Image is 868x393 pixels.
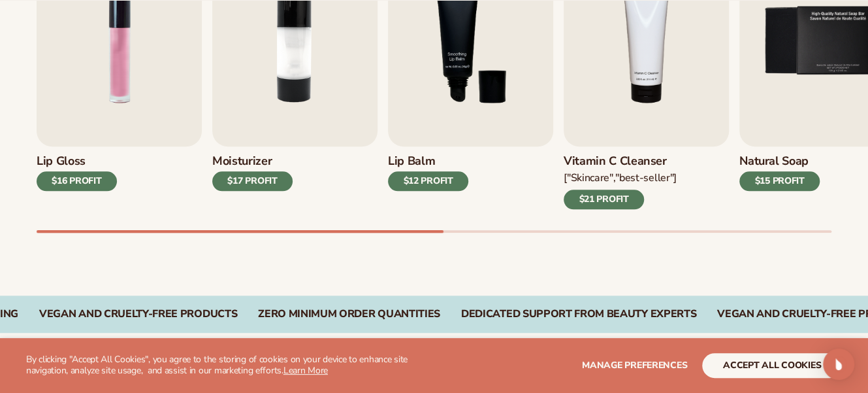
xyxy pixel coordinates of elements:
[37,154,117,169] h3: Lip Gloss
[37,171,117,191] div: $16 PROFIT
[26,354,423,377] p: By clicking "Accept All Cookies", you agree to the storing of cookies on your device to enhance s...
[823,349,854,380] div: Open Intercom Messenger
[739,171,820,191] div: $15 PROFIT
[582,353,687,378] button: Manage preferences
[39,308,237,320] div: VEGAN AND CRUELTY-FREE PRODUCTS
[564,154,677,169] h3: Vitamin C Cleanser
[388,154,468,169] h3: Lip Balm
[283,364,328,377] a: Learn More
[461,308,696,320] div: DEDICATED SUPPORT FROM BEAUTY EXPERTS
[258,308,440,320] div: ZERO MINIMUM ORDER QUANTITIES
[388,171,468,191] div: $12 PROFIT
[564,171,677,185] div: ["Skincare","Best-seller"]
[702,353,842,378] button: accept all cookies
[212,171,293,191] div: $17 PROFIT
[582,359,687,371] span: Manage preferences
[212,154,293,169] h3: Moisturizer
[739,154,820,169] h3: Natural Soap
[564,190,644,209] div: $21 PROFIT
